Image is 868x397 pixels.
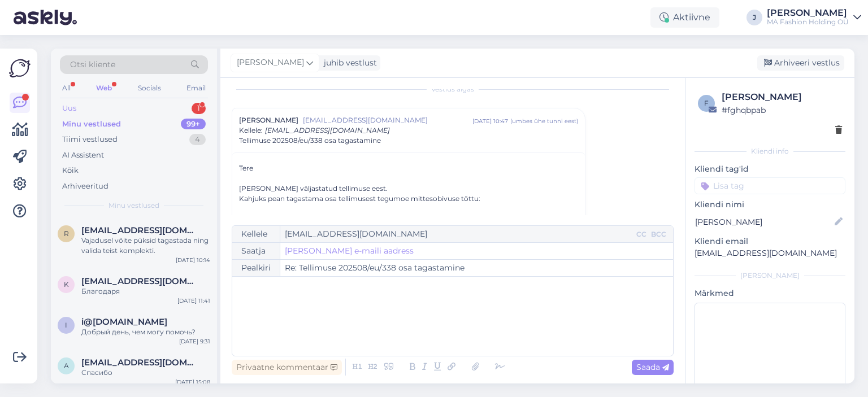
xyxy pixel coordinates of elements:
div: CC [634,229,649,239]
div: Uus [62,103,76,114]
span: r [64,229,69,238]
span: [PERSON_NAME] [239,115,298,125]
div: [DATE] 10:47 [472,117,508,125]
div: Kõik [62,165,79,176]
div: All [60,81,73,95]
div: [DATE] 11:41 [177,296,210,305]
div: AI Assistent [62,150,104,161]
b: W24-0693-W2-BZO-LZ Panties (38), hind 19,95 EUR. [242,215,422,223]
div: Tere [239,163,578,285]
span: a [64,361,69,370]
p: Märkmed [695,287,845,299]
div: J [747,10,762,25]
a: [PERSON_NAME]MA Fashion Holding OÜ [767,8,861,27]
div: 4 [189,134,206,145]
span: Otsi kliente [70,59,115,71]
div: Pealkiri [232,260,280,276]
span: i@vneznanov.ru [81,317,167,327]
div: Добрый день, чем могу помочь? [81,327,210,337]
div: MA Fashion Holding OÜ [767,18,849,27]
span: alusik1000@gmail.com [81,357,199,368]
div: Tiimi vestlused [62,134,118,145]
div: [PERSON_NAME] [695,271,845,281]
span: kkubratova@gmail.com [81,276,199,286]
span: k [64,280,69,289]
span: Saada [636,362,669,372]
div: Minu vestlused [62,119,121,130]
span: Minu vestlused [108,200,159,211]
div: Kellele [232,226,280,242]
div: Vestlus algas [232,84,674,94]
div: Kliendi info [695,146,845,156]
input: Recepient... [280,226,634,242]
div: 1 [192,103,206,114]
p: [EMAIL_ADDRESS][DOMAIN_NAME] [695,247,845,259]
span: f [704,99,709,107]
span: ruzits.siim@gmail.com [81,225,199,235]
div: ( umbes ühe tunni eest ) [510,117,578,125]
div: Arhiveeri vestlus [757,55,844,71]
div: [DATE] 10:14 [176,256,210,264]
div: BCC [649,229,669,239]
div: Privaatne kommentaar [232,360,342,375]
input: Write subject here... [280,260,673,276]
div: [PERSON_NAME] [722,90,842,104]
div: 99+ [181,119,206,130]
div: [PERSON_NAME] väljastatud tellimuse eest. [239,184,578,194]
p: Kliendi tag'id [695,163,845,175]
div: Vajadusel võite püksid tagastada ning valida teist komplekti. [81,235,210,256]
div: Kahjuks pean tagastama osa tellimusest tegumoe mittesobivuse tõttu: [239,194,578,204]
div: # fghqbpab [722,104,842,116]
div: [DATE] 9:31 [179,337,210,346]
img: Askly Logo [9,58,31,79]
div: Благодаря [81,286,210,296]
div: Aktiivne [650,7,719,28]
span: i [65,321,67,329]
p: Kliendi email [695,235,845,247]
span: [EMAIL_ADDRESS][DOMAIN_NAME] [265,126,390,134]
span: Tellimuse 202508/eu/338 osa tagastamine [239,136,381,146]
div: Arhiveeritud [62,181,108,192]
a: [PERSON_NAME] e-maili aadress [285,245,414,257]
div: [DATE] 15:08 [175,378,210,386]
div: juhib vestlust [319,57,377,69]
div: Email [184,81,208,95]
input: Lisa tag [695,177,845,194]
span: [PERSON_NAME] [237,56,304,69]
div: [PERSON_NAME] [767,8,849,18]
span: Kellele : [239,126,263,134]
div: Спасибо [81,368,210,378]
input: Lisa nimi [695,216,832,228]
span: [EMAIL_ADDRESS][DOMAIN_NAME] [303,115,472,125]
p: Kliendi nimi [695,199,845,211]
div: Socials [136,81,163,95]
div: Web [94,81,114,95]
div: Saatja [232,243,280,259]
